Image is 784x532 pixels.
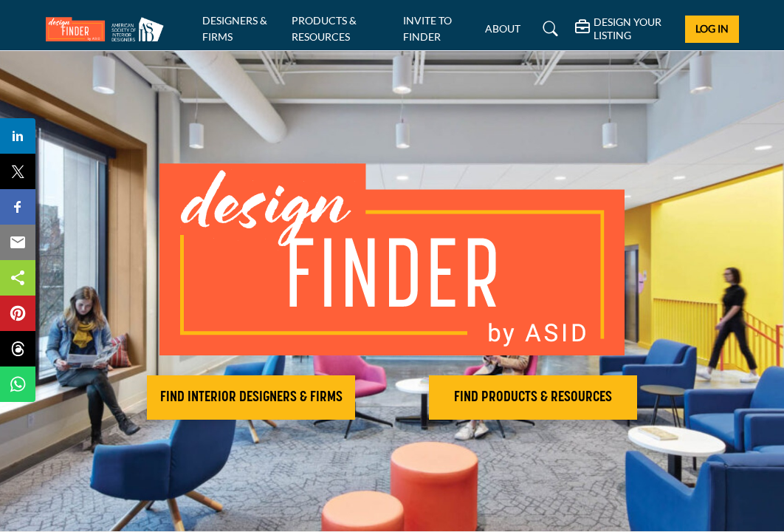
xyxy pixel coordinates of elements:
[151,389,351,406] h2: FIND INTERIOR DESIGNERS & FIRMS
[695,22,729,35] span: Log In
[202,14,267,43] a: DESIGNERS & FIRMS
[529,17,568,41] a: Search
[685,16,738,43] button: Log In
[46,17,171,41] img: Site Logo
[575,16,674,42] div: DESIGN YOUR LISTING
[147,375,355,420] button: FIND INTERIOR DESIGNERS & FIRMS
[485,22,520,35] a: ABOUT
[292,14,357,43] a: PRODUCTS & RESOURCES
[159,163,625,355] img: image
[403,14,452,43] a: INVITE TO FINDER
[429,375,637,420] button: FIND PRODUCTS & RESOURCES
[594,16,674,42] h5: DESIGN YOUR LISTING
[433,389,633,406] h2: FIND PRODUCTS & RESOURCES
